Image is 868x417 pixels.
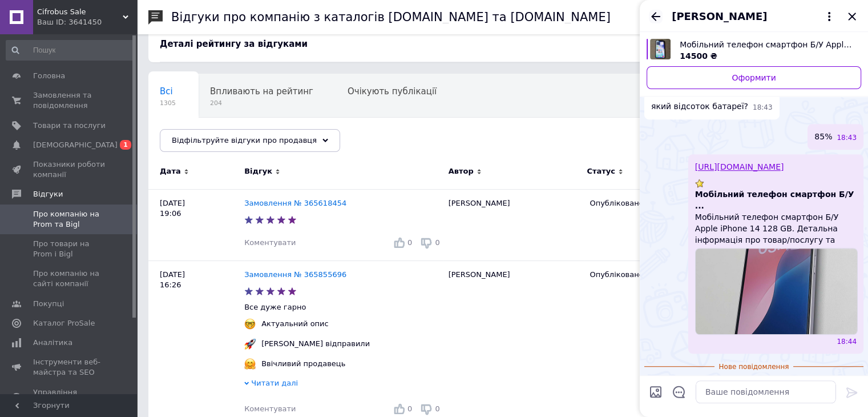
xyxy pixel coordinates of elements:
div: Опубліковані без коментаря [148,118,298,161]
span: Відгуки [33,189,63,199]
span: Автор [449,166,474,177]
a: Замовлення № 365855696 [244,270,346,279]
span: Очікують публікації [348,86,437,97]
span: Мобільний телефон смартфон Б/У Apple iPhone 14 128 GB. Детальна інформація про товар/послугу та п... [695,211,857,246]
span: Про товари на Prom і Bigl [33,239,106,259]
span: 18:43 12.10.2025 [753,103,773,113]
span: Мобільний телефон смартфон Б/У ... [695,189,857,211]
span: 85% [814,131,832,143]
div: Коментувати [244,404,296,414]
span: який відсоток батареї? [651,101,748,113]
div: Деталі рейтингу за відгуками [160,38,845,50]
img: Мобільний телефон смартфон Б/У ... [695,179,704,188]
span: Всі [160,86,173,97]
img: Мобільний телефон смартфон Б/У ... [695,248,858,335]
a: Замовлення № 365618454 [244,199,346,207]
span: 18:44 12.10.2025 [837,337,857,347]
input: Пошук [6,40,135,61]
button: Назад [649,10,663,23]
button: Відкрити шаблони відповідей [672,384,687,399]
span: Мобільний телефон смартфон Б/У Apple iPhone 14 128 GB [680,39,852,50]
span: Відфільтруйте відгуки про продавця [172,136,317,145]
span: Опубліковані без комен... [160,130,276,140]
span: Нове повідомлення [714,362,794,372]
img: :hugging_face: [244,358,256,370]
button: Закрити [845,10,859,23]
span: Відгук [244,166,272,177]
span: Впливають на рейтинг [210,86,313,97]
span: [DEMOGRAPHIC_DATA] [33,140,118,150]
div: [PERSON_NAME] відправили [259,339,373,349]
span: Показники роботи компанії [33,159,106,180]
a: Оформити [647,66,861,89]
span: 14500 ₴ [680,51,717,61]
button: [PERSON_NAME] [672,9,836,24]
span: Каталог ProSale [33,318,95,328]
span: Дата [160,166,181,177]
div: Ваш ID: 3641450 [37,17,137,27]
div: Опубліковано [590,198,714,209]
span: Аналітика [33,338,72,348]
div: Опубліковано [590,270,714,280]
div: Коментувати [244,238,296,248]
span: 204 [210,99,313,107]
div: [DATE] 19:06 [148,189,244,260]
div: Читати далі [244,378,443,391]
span: Головна [33,71,65,81]
a: Переглянути товар [647,39,861,62]
div: [PERSON_NAME] [443,189,584,260]
div: Актуальний опис [259,319,332,329]
span: Про компанію на сайті компанії [33,268,106,289]
span: [PERSON_NAME] [672,9,767,24]
span: Коментувати [244,238,296,247]
span: Замовлення та повідомлення [33,90,106,111]
span: Управління сайтом [33,387,106,408]
span: Товари та послуги [33,121,106,131]
span: Покупці [33,299,64,309]
span: 0 [435,238,439,247]
div: Ввічливий продавець [259,359,348,369]
span: 1305 [160,99,176,107]
span: Деталі рейтингу за відгуками [160,39,308,49]
span: Коментувати [244,404,296,413]
img: :rocket: [244,338,256,350]
span: Про компанію на Prom та Bigl [33,209,106,230]
span: 0 [407,404,412,413]
span: Статус [587,166,615,177]
h1: Відгуки про компанію з каталогів [DOMAIN_NAME] та [DOMAIN_NAME] [171,10,611,24]
img: :nerd_face: [244,318,256,330]
span: Читати далі [251,379,298,387]
span: 0 [435,404,439,413]
p: Все дуже гарно [244,302,443,312]
a: [URL][DOMAIN_NAME] [695,162,784,171]
span: Інструменти веб-майстра та SEO [33,357,106,378]
span: 1 [120,140,131,150]
span: Cifrobus Sale [37,7,123,17]
span: 18:43 12.10.2025 [837,133,857,143]
img: 6875623802_w640_h640_mobilnyj-telefon-smartfon.jpg [650,39,671,59]
span: 0 [407,238,412,247]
